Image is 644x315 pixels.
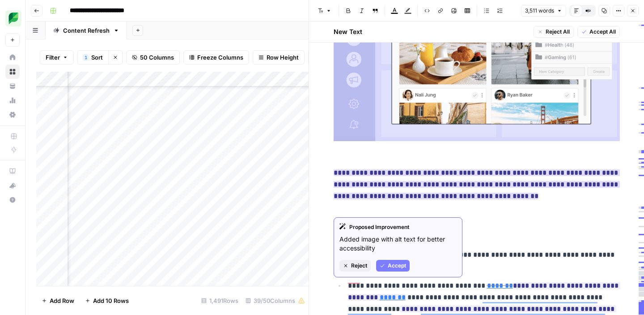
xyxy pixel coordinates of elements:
span: Reject All [546,28,570,36]
button: Freeze Columns [183,50,249,65]
span: 3,511 words [525,7,554,15]
button: What's new? [5,178,20,193]
button: Row Height [253,50,305,65]
span: Reject [351,262,367,270]
div: Content Refresh [63,26,110,35]
span: 50 Columns [140,53,174,62]
button: Accept All [577,26,620,38]
a: Browse [5,65,20,79]
a: Content Refresh [46,22,127,39]
span: Row Height [267,53,299,62]
button: 1Sort [77,50,108,65]
span: Accept All [589,28,616,36]
span: Accept [388,262,406,270]
a: Your Data [5,79,20,93]
button: Help + Support [5,193,20,207]
a: Usage [5,93,20,108]
button: Accept [376,260,410,272]
div: Proposed Improvement [339,223,457,231]
button: 3,511 words [521,5,566,17]
span: Add 10 Rows [93,296,129,305]
button: Filter [40,50,74,65]
span: Add Row [50,296,74,305]
span: Filter [46,53,60,62]
div: What's new? [6,179,19,192]
button: Workspace: SproutSocial [5,7,20,30]
a: AirOps Academy [5,164,20,178]
a: Settings [5,108,20,122]
span: 1 [85,54,87,61]
a: Home [5,50,20,65]
button: Add Row [36,293,80,308]
p: Added image with alt text for better accessibility [339,235,457,253]
span: Freeze Columns [197,53,243,62]
button: Add 10 Rows [80,293,134,308]
button: Reject All [534,26,574,38]
button: Reject [339,260,371,272]
div: 1,491 Rows [198,293,242,308]
h2: New Text [334,27,362,36]
span: Sort [91,53,103,62]
img: SproutSocial Logo [5,10,21,26]
div: 39/50 Columns [242,293,309,308]
div: 1 [83,54,89,61]
button: 50 Columns [126,50,180,65]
